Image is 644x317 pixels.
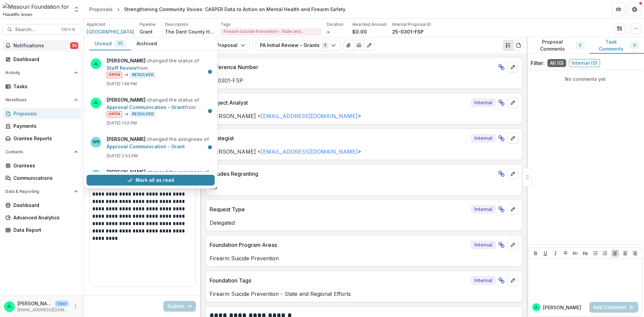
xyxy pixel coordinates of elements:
button: edit [507,97,518,108]
button: Align Center [621,249,629,257]
p: changed the assignees of [107,136,211,150]
div: Data Report [13,226,75,233]
button: Bold [532,249,540,257]
a: [EMAIL_ADDRESS][DOMAIN_NAME] [261,113,358,119]
div: Jessi LaRose [534,306,538,309]
button: Underline [541,249,549,257]
p: The Dent County Health Center will strengthen local efforts to prevent firearm suicide by combini... [165,28,215,35]
p: No comments yet [531,75,640,83]
button: Submit [163,301,196,312]
button: Align Right [631,249,639,257]
div: Advanced Analytics [13,214,75,221]
span: Firearm Suicide Prevention - State and Regional Efforts [224,29,318,34]
a: Payments [3,120,81,131]
a: Proposals [87,4,115,14]
a: Staff Review [107,65,137,71]
span: 30 [70,42,78,49]
div: Communications [13,174,75,181]
span: Internal ( 0 ) [569,59,600,67]
p: Applicant [87,21,105,28]
button: Unread [89,37,131,50]
button: Bullet List [591,249,599,257]
button: PDF view [513,40,524,51]
button: Strike [561,249,570,257]
p: Project Analyst [210,99,469,107]
button: PA Initial Review - Grants5 [256,40,340,51]
button: edit [507,204,518,215]
a: Dashboard [3,200,81,211]
div: Proposals [89,6,113,13]
a: Approval Communication - Grant [107,104,185,110]
nav: breadcrumb [87,4,348,14]
a: [GEOGRAPHIC_DATA] [87,28,134,35]
button: More [71,303,79,311]
p: Incudes Regranting [210,170,495,178]
div: Payments [13,122,75,129]
button: edit [507,133,518,144]
span: Notifications [13,43,70,49]
div: Strengthening Community Voices: CASPER Data to Action on Mental Health and Firearm Safety [124,6,345,13]
p: [PERSON_NAME] < > [210,112,518,120]
button: Partners [612,3,625,16]
button: Open Activity [3,67,81,78]
a: Data Report [3,224,81,235]
button: edit [507,275,518,286]
button: Archived [131,37,162,50]
p: Filter: [531,59,545,67]
div: Dashboard [13,202,75,209]
a: Tasks [3,81,81,92]
div: Dashboard [13,56,75,63]
span: Internal [471,205,495,213]
p: 25-0301-FSP [210,76,518,85]
span: Internal [471,276,495,284]
p: Foundation Program Areas [210,241,469,249]
span: All ( 0 ) [547,59,566,67]
button: Italicize [551,249,559,257]
p: No [210,183,518,191]
p: ∞ [327,28,330,35]
button: Proposal [204,40,250,51]
button: Ordered List [601,249,609,257]
span: Data & Reporting [5,189,71,194]
p: Firearm Suicide Prevention [210,254,518,262]
div: Jessi LaRose [7,304,12,309]
p: Delegated [210,219,518,227]
button: Get Help [628,3,641,16]
a: Grantee Reports [3,133,81,144]
p: [PERSON_NAME] [17,300,52,307]
img: Missouri Foundation for Health logo [3,3,69,16]
p: Duration [327,21,343,28]
button: Search... [3,24,81,35]
p: Reference Number [210,63,495,71]
div: Proposals [13,110,75,117]
p: [EMAIL_ADDRESS][DOMAIN_NAME] [17,307,69,313]
button: edit [507,62,518,72]
button: Mark all as read [87,175,215,186]
p: changed the status of from [107,57,211,78]
div: Grantee Reports [13,135,75,142]
p: changed the assignees of [107,168,211,183]
button: Notifications30 [3,40,81,51]
button: Edit as form [364,40,375,51]
span: Internal [471,99,495,107]
button: edit [507,240,518,250]
span: Contacts [5,150,71,154]
button: Task Comments [590,37,644,54]
p: [PERSON_NAME] < > [210,148,518,156]
a: Dashboard [3,54,81,65]
button: edit [507,168,518,179]
a: Advanced Analytics [3,212,81,223]
p: Grant [140,28,153,35]
p: Tags [221,21,231,28]
span: Internal [471,241,495,249]
div: Ctrl + K [60,26,76,33]
p: $0.00 [352,28,367,35]
button: Heading 1 [571,249,579,257]
button: View Attached Files [343,40,354,51]
button: Heading 2 [581,249,589,257]
p: Foundation Tags [210,276,469,284]
p: Strategist [210,134,469,142]
button: Plaintext view [503,40,514,51]
p: Awarded Amount [352,21,387,28]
